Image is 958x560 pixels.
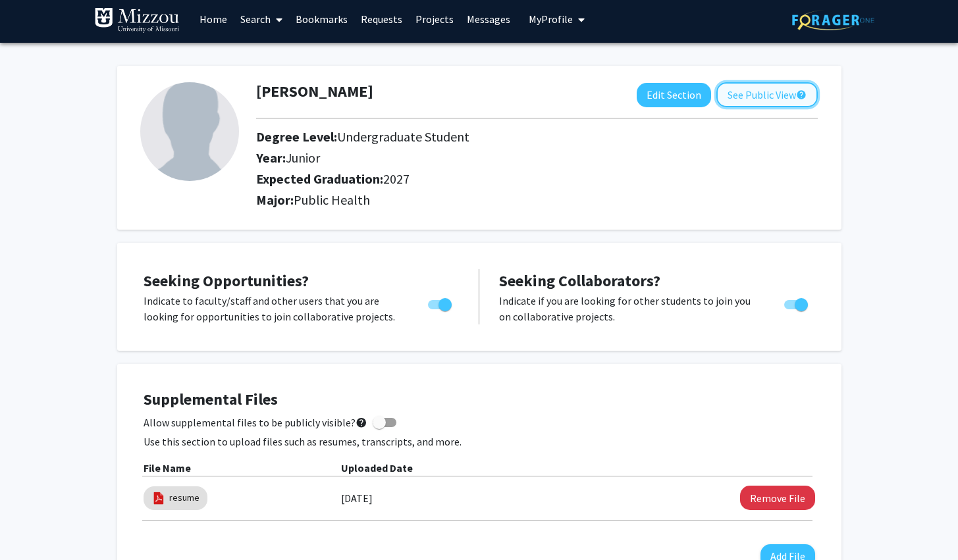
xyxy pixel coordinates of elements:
[286,149,320,166] span: Junior
[341,461,413,474] b: Uploaded Date
[10,501,56,550] iframe: Chat
[356,415,367,430] mat-icon: help
[144,293,403,324] p: Indicate to faculty/staff and other users that you are looking for opportunities to join collabor...
[140,82,239,181] img: Profile Picture
[144,270,309,291] span: Seeking Opportunities?
[423,293,459,313] div: Toggle
[256,129,726,145] h2: Degree Level:
[144,390,815,409] h4: Supplemental Files
[792,10,874,30] img: ForagerOne Logo
[499,293,759,324] p: Indicate if you are looking for other students to join you on collaborative projects.
[637,83,711,107] button: Edit Section
[144,461,191,474] b: File Name
[529,13,573,26] span: My Profile
[337,128,469,145] span: Undergraduate Student
[716,82,818,107] button: See Public View
[256,192,818,208] h2: Major:
[144,415,367,430] span: Allow supplemental files to be publicly visible?
[341,487,373,509] label: [DATE]
[740,486,815,510] button: Remove resume File
[169,491,200,505] a: resume
[256,171,726,187] h2: Expected Graduation:
[499,270,660,291] span: Seeking Collaborators?
[94,7,180,34] img: University of Missouri Logo
[151,491,166,505] img: pdf_icon.png
[383,170,410,187] span: 2027
[144,434,815,449] p: Use this section to upload files such as resumes, transcripts, and more.
[256,82,373,101] h1: [PERSON_NAME]
[796,87,807,103] mat-icon: help
[294,191,370,208] span: Public Health
[779,293,815,313] div: Toggle
[256,150,726,166] h2: Year:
